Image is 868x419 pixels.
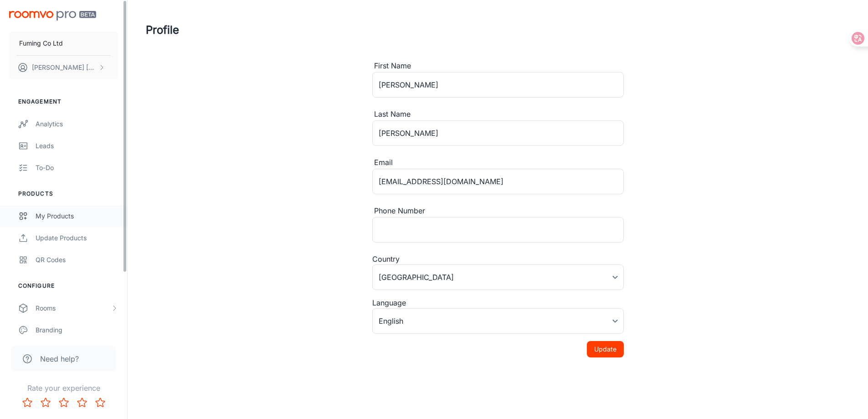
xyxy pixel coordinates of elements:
[36,303,111,313] div: Rooms
[372,253,624,264] div: Country
[36,325,118,335] div: Branding
[73,393,91,412] button: Rate 4 star
[146,22,179,38] h1: Profile
[372,109,624,120] div: Last Name
[36,233,118,243] div: Update Products
[36,255,118,265] div: QR Codes
[19,38,63,48] p: Fuming Co Ltd
[91,393,109,412] button: Rate 5 star
[36,393,55,412] button: Rate 2 star
[36,141,118,151] div: Leads
[55,393,73,412] button: Rate 3 star
[18,393,36,412] button: Rate 1 star
[587,341,624,357] button: Update
[372,308,624,334] div: English
[36,163,118,173] div: To-do
[372,264,624,290] div: [GEOGRAPHIC_DATA]
[7,383,120,393] p: Rate your experience
[372,205,624,217] div: Phone Number
[32,62,96,72] p: [PERSON_NAME] [PERSON_NAME]
[372,60,624,72] div: First Name
[9,31,118,55] button: Fuming Co Ltd
[36,119,118,129] div: Analytics
[40,353,79,364] span: Need help?
[372,297,624,308] div: Language
[9,11,96,21] img: Roomvo PRO Beta
[372,157,624,169] div: Email
[36,211,118,221] div: My Products
[9,56,118,79] button: [PERSON_NAME] [PERSON_NAME]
